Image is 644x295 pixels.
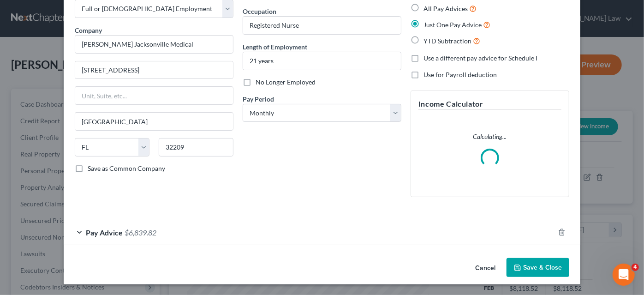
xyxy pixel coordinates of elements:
[86,228,123,237] span: Pay Advice
[423,71,497,78] span: Use for Payroll deduction
[159,138,233,157] input: Enter zip...
[632,264,639,271] span: 4
[88,164,165,172] span: Save as Common Company
[256,78,316,86] span: No Longer Employed
[418,98,561,110] h5: Income Calculator
[75,26,102,34] span: Company
[125,228,156,237] span: $6,839.82
[423,37,471,45] span: YTD Subtraction
[243,17,401,34] input: --
[243,95,274,103] span: Pay Period
[75,87,233,104] input: Unit, Suite, etc...
[75,61,233,79] input: Enter address...
[423,54,537,62] span: Use a different pay advice for Schedule I
[468,259,503,277] button: Cancel
[243,52,401,70] input: ex: 2 years
[507,258,569,277] button: Save & Close
[243,6,276,16] label: Occupation
[423,5,468,12] span: All Pay Advices
[75,113,233,130] input: Enter city...
[613,264,635,286] iframe: Intercom live chat
[418,132,561,141] p: Calculating...
[243,42,307,52] label: Length of Employment
[423,21,482,29] span: Just One Pay Advice
[75,35,233,54] input: Search company by name...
